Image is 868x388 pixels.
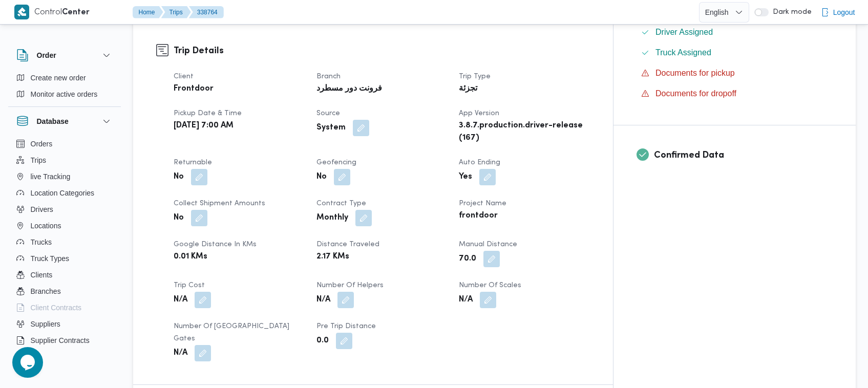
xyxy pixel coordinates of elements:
span: Create new order [31,72,86,84]
button: Logout [817,2,859,23]
span: Trucks [31,236,52,248]
div: Order [8,70,121,106]
button: Branches [12,283,117,299]
span: Geofencing [316,159,356,166]
b: Yes [459,171,472,183]
b: فرونت دور مسطرد [316,83,382,95]
b: 70.0 [459,253,476,265]
span: Driver Assigned [655,28,713,36]
button: Documents for pickup [637,65,833,81]
span: Drivers [31,203,53,215]
span: Auto Ending [459,159,500,166]
span: Trips [31,154,47,166]
button: Database [16,115,113,127]
b: No [316,171,327,183]
button: 338764 [189,6,224,18]
button: Trucks [12,234,117,250]
span: Truck Assigned [655,47,711,59]
button: live Tracking [12,168,117,185]
span: Driver Assigned [655,26,713,38]
b: System [316,122,346,134]
img: X8yXhbKr1z7QwAAAABJRU5ErkJggg== [14,5,29,19]
span: Client [174,73,194,80]
button: Orders [12,136,117,152]
button: Trips [161,6,191,18]
b: Frontdoor [174,83,214,95]
button: Driver Assigned [637,24,833,40]
span: Trip Type [459,73,491,80]
span: Collect Shipment Amounts [174,200,265,207]
span: Returnable [174,159,212,166]
button: Drivers [12,201,117,218]
span: Pre Trip Distance [316,323,376,330]
button: Monitor active orders [12,86,117,102]
span: Client Contracts [31,301,82,314]
span: Monitor active orders [31,88,98,100]
b: تجزئة [459,83,477,95]
span: Location Categories [31,187,95,199]
button: Trips [12,152,117,168]
span: Contract Type [316,200,366,207]
span: Logout [833,6,855,18]
span: Documents for dropoff [655,89,736,98]
span: Orders [31,138,53,150]
span: Devices [31,351,56,363]
button: Documents for dropoff [637,85,833,102]
span: Google distance in KMs [174,241,257,248]
button: Suppliers [12,316,117,332]
b: No [174,171,184,183]
b: Monthly [316,212,348,224]
span: App Version [459,110,499,117]
b: 0.01 KMs [174,251,207,263]
span: Manual Distance [459,241,517,248]
span: Documents for pickup [655,69,735,77]
span: Truck Assigned [655,48,711,57]
button: Truck Types [12,250,117,267]
span: Number of Helpers [316,282,384,289]
iframe: chat widget [10,347,43,378]
span: Number of [GEOGRAPHIC_DATA] Gates [174,323,289,342]
h3: Database [37,115,69,127]
button: Location Categories [12,185,117,201]
b: [DATE] 7:00 AM [174,120,234,132]
b: N/A [316,294,330,306]
h3: Order [37,49,56,61]
b: N/A [174,347,187,359]
button: Clients [12,267,117,283]
span: live Tracking [31,170,71,183]
span: Branch [316,73,341,80]
b: 2.17 KMs [316,251,349,263]
span: Clients [31,269,53,281]
b: No [174,212,184,224]
button: Locations [12,218,117,234]
span: Documents for pickup [655,67,735,79]
span: Truck Types [31,252,69,265]
span: Branches [31,285,61,297]
button: Client Contracts [12,299,117,316]
button: Order [16,49,113,61]
b: N/A [174,294,187,306]
span: Source [316,110,340,117]
button: Home [133,6,163,18]
div: Database [8,136,121,357]
h3: Trip Details [174,44,590,58]
span: Suppliers [31,318,60,330]
span: Pickup date & time [174,110,242,117]
span: Dark mode [769,8,812,16]
b: 3.8.7.production.driver-release (167) [459,120,587,144]
b: frontdoor [459,210,498,222]
button: Devices [12,349,117,365]
b: 0.0 [316,335,329,347]
span: Documents for dropoff [655,88,736,100]
span: Number of Scales [459,282,521,289]
b: Center [62,9,90,16]
button: Supplier Contracts [12,332,117,349]
span: Project Name [459,200,506,207]
span: Distance Traveled [316,241,379,248]
span: Locations [31,220,61,232]
span: Supplier Contracts [31,334,90,347]
h3: Confirmed Data [654,148,833,162]
button: Create new order [12,70,117,86]
span: Trip Cost [174,282,205,289]
button: Truck Assigned [637,45,833,61]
